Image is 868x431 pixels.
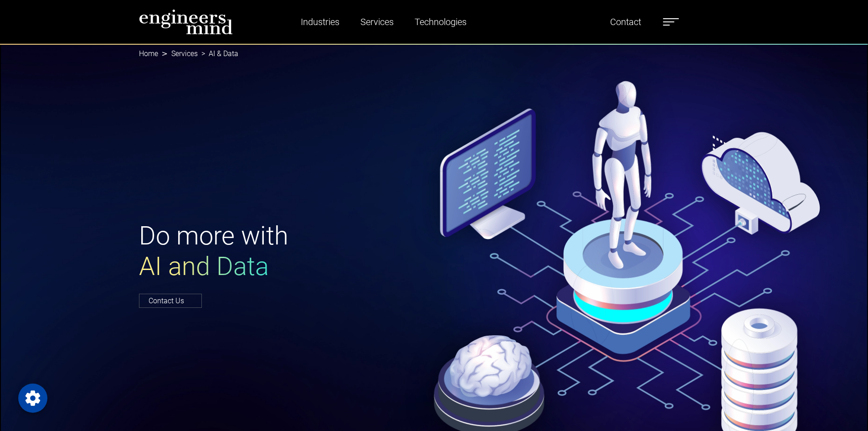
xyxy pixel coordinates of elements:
li: AI & Data [198,48,238,59]
a: Contact [606,11,645,32]
a: Home [139,49,158,58]
a: Services [357,11,397,32]
a: Services [171,49,198,58]
img: logo [139,9,233,35]
nav: breadcrumb [139,44,729,64]
a: Industries [297,11,343,32]
a: Contact Us [139,294,202,308]
a: Technologies [411,11,470,32]
h1: Do more with [139,221,429,282]
span: AI and Data [139,251,269,281]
